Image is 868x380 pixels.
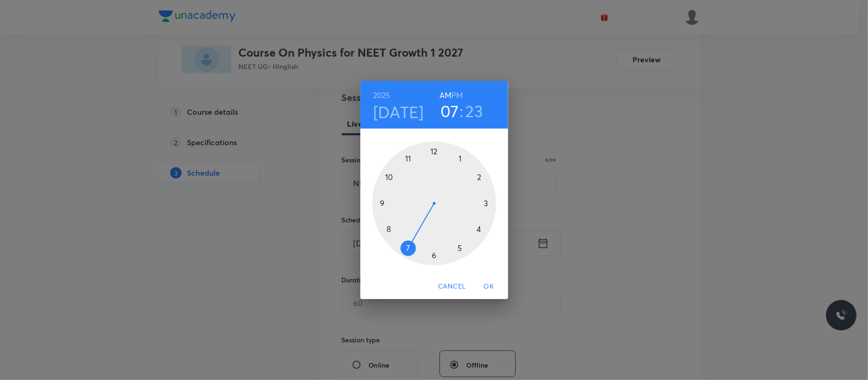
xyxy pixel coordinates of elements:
span: OK [478,280,500,292]
button: 07 [440,101,459,121]
button: Cancel [434,278,470,295]
button: 2025 [373,89,390,102]
button: 23 [466,101,483,121]
button: AM [439,89,451,102]
button: [DATE] [373,102,424,122]
button: PM [451,89,463,102]
h3: : [460,101,463,121]
button: OK [474,278,504,295]
span: Cancel [438,280,466,292]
